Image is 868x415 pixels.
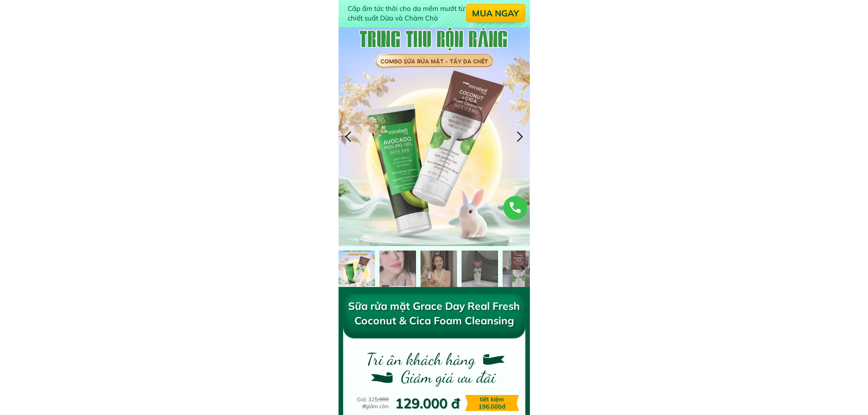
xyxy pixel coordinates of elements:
[348,4,466,23] h1: Cấp ẩm tức thời cho da mềm mướt từ chiết suất Dừa và Chàm Chà
[345,299,523,328] h3: Sữa rửa mặt Grace Day Real Fresh Coconut & Cica Foam Cleansing
[344,346,475,373] h2: Tri ân khách hàng
[401,364,524,390] h2: Giảm giá ưu đãi
[344,396,389,410] h1: Giá: 325 giảm còn
[466,5,525,22] h1: MUA NGAY
[362,396,389,409] span: .000 đ
[469,396,515,410] h1: tiết kiệm 196.000đ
